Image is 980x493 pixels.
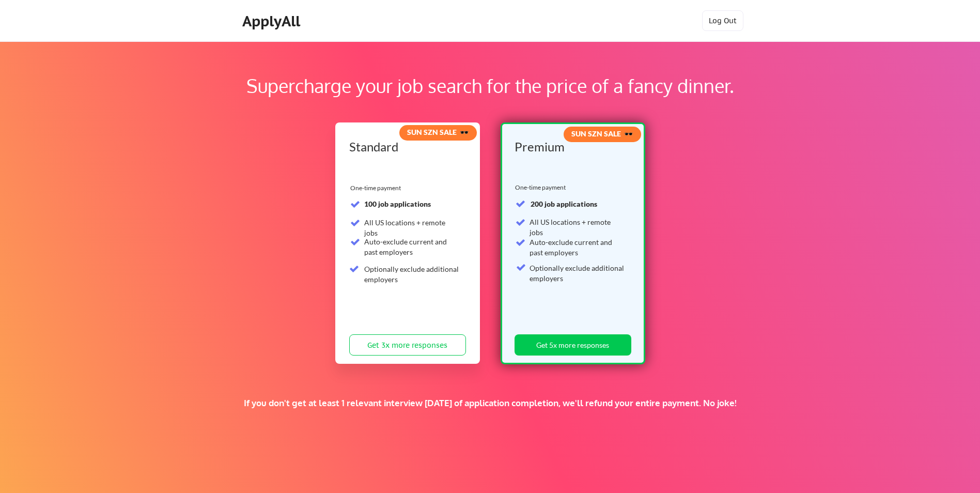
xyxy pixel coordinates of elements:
button: Get 3x more responses [349,334,466,356]
div: If you don't get at least 1 relevant interview [DATE] of application completion, we'll refund you... [179,397,801,409]
strong: SUN SZN SALE 🕶️ [571,129,633,138]
div: ApplyAll [242,12,303,30]
strong: SUN SZN SALE 🕶️ [407,128,469,136]
strong: 200 job applications [531,199,597,208]
div: Optionally exclude additional employers [364,264,460,284]
div: All US locations + remote jobs [364,218,460,238]
div: Supercharge your job search for the price of a fancy dinner. [66,72,914,100]
div: Optionally exclude additional employers [530,263,625,283]
div: All US locations + remote jobs [530,217,625,237]
div: Auto-exclude current and past employers [364,237,460,257]
div: Standard [349,141,462,153]
button: Get 5x more responses [515,334,631,356]
div: Auto-exclude current and past employers [530,237,625,257]
div: One-time payment [350,184,404,192]
button: Log Out [702,10,743,31]
strong: 100 job applications [364,199,431,208]
div: Premium [515,141,628,153]
div: One-time payment [515,183,569,192]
